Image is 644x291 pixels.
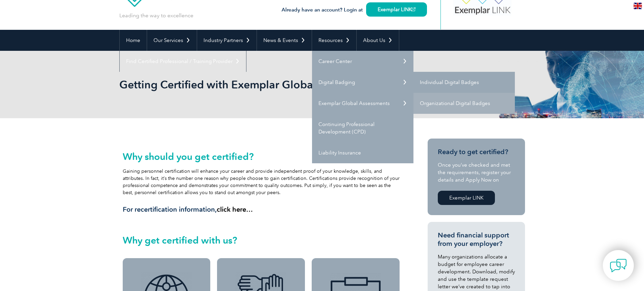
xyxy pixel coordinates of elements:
h2: Why should you get certified? [123,151,400,162]
a: Continuing Professional Development (CPD) [312,114,413,142]
a: Our Services [147,30,197,51]
a: click here… [217,205,253,213]
a: Organizational Digital Badges [413,93,515,114]
h3: For recertification information, [123,205,400,214]
img: open_square.png [412,7,415,11]
h2: Why get certified with us? [123,235,400,246]
a: Exemplar LINK [438,191,495,205]
a: Digital Badging [312,72,413,93]
a: Find Certified Professional / Training Provider [120,51,246,72]
img: contact-chat.png [610,257,627,274]
a: Career Center [312,51,413,72]
p: Once you’ve checked and met the requirements, register your details and Apply Now on [438,161,515,184]
a: Home [120,30,147,51]
a: About Us [357,30,399,51]
a: Industry Partners [197,30,257,51]
a: Exemplar LINK [366,2,427,17]
h1: Getting Certified with Exemplar Global [119,78,379,91]
h3: Ready to get certified? [438,148,515,156]
img: en [634,3,642,9]
a: Resources [312,30,356,51]
a: Exemplar Global Assessments [312,93,413,114]
a: News & Events [257,30,312,51]
p: Leading the way to excellence [119,12,193,19]
a: Individual Digital Badges [413,72,515,93]
h3: Need financial support from your employer? [438,231,515,248]
a: Liability Insurance [312,142,413,163]
div: Gaining personnel certification will enhance your career and provide independent proof of your kn... [123,151,400,214]
h3: Already have an account? Login at [282,6,427,14]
